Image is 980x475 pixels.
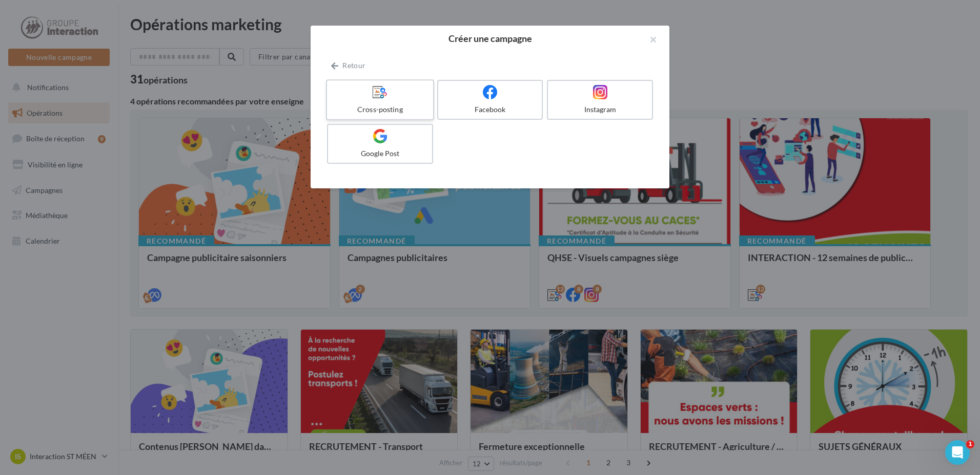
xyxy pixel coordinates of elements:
div: Facebook [442,104,538,115]
span: 1 [966,440,974,448]
h2: Créer une campagne [327,34,653,43]
iframe: Intercom live chat [945,440,970,465]
div: Cross-posting [331,104,428,115]
button: Retour [327,59,370,72]
div: Google Post [332,148,428,159]
div: Instagram [552,104,648,115]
